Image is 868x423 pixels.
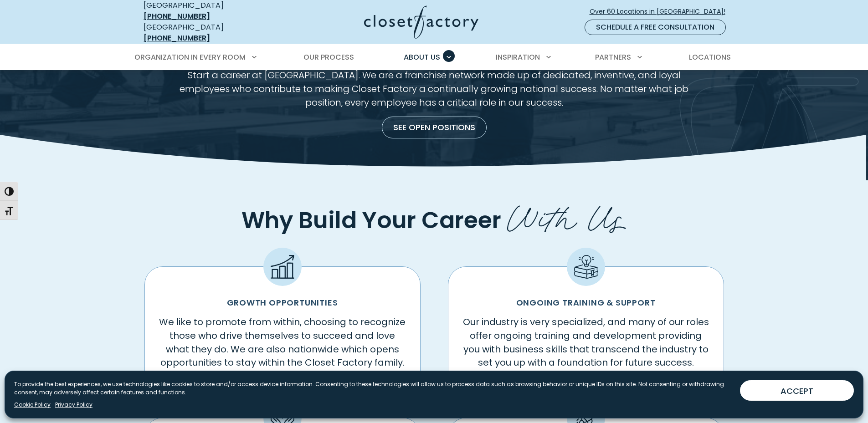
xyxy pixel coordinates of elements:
[516,298,656,308] h3: Ongoing Training & Support
[461,316,711,370] p: Our industry is very specialized, and many of our roles offer ongoing training and development pr...
[14,380,733,397] p: To provide the best experiences, we use technologies like cookies to store and/or access device i...
[55,401,92,409] a: Privacy Policy
[158,316,407,370] p: We like to promote from within, choosing to recognize those who drive themselves to succeed and l...
[14,401,51,409] a: Cookie Policy
[689,52,731,62] span: Locations
[128,45,740,70] nav: Primary Menu
[364,5,478,39] img: Closet Factory Logo
[595,52,631,62] span: Partners
[404,52,440,62] span: About Us
[134,52,246,62] span: Organization in Every Room
[227,298,338,308] h3: Growth Opportunities
[144,33,210,43] a: [PHONE_NUMBER]
[382,117,487,138] a: See Open Positions
[144,11,210,21] a: [PHONE_NUMBER]
[166,68,702,109] p: Start a career at [GEOGRAPHIC_DATA]. We are a franchise network made up of dedicated, inventive, ...
[303,52,354,62] span: Our Process
[589,4,733,20] a: Over 60 Locations in [GEOGRAPHIC_DATA]!
[590,7,733,16] span: Over 60 Locations in [GEOGRAPHIC_DATA]!
[585,20,726,35] a: Schedule a Free Consultation
[507,190,627,239] span: With Us
[496,52,540,62] span: Inspiration
[144,22,276,44] div: [GEOGRAPHIC_DATA]
[740,380,854,401] button: ACCEPT
[241,204,501,236] span: Why Build Your Career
